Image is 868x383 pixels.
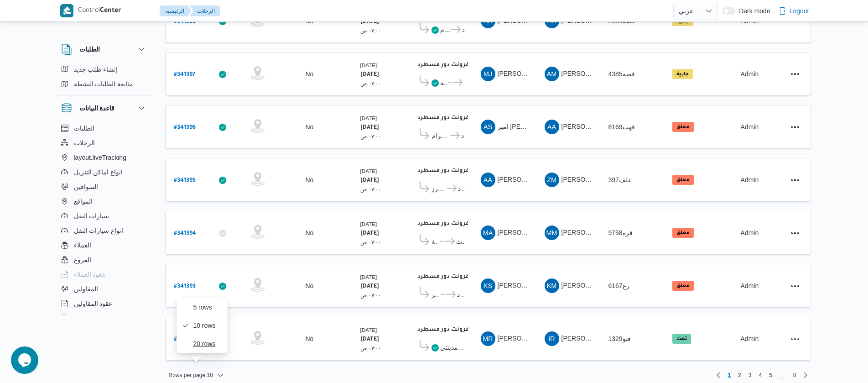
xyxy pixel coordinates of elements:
small: ٠٧:٠٠ ص [360,27,381,33]
button: اجهزة التليفون [57,311,151,325]
span: [PERSON_NAME] [498,282,550,289]
div: No [306,123,314,131]
span: ZM [547,173,556,187]
button: Rows per page:10 [165,370,228,381]
span: IR [548,331,555,346]
span: Dark mode [735,7,770,15]
small: [DATE] [360,221,377,227]
button: 10 rows [177,316,228,335]
span: 2 [738,370,741,381]
b: جارية [676,72,689,77]
span: المقاولين [74,283,98,294]
span: فرونت دور مسطرد [458,183,464,194]
span: طلبات مارت حدائق الاهرام [440,24,450,35]
span: الطلبات [74,123,94,134]
img: X8yXhbKr1z7QwAAAABJRU5ErkJggg== [60,4,73,17]
span: [PERSON_NAME] [498,335,550,342]
button: المقاولين [57,282,151,296]
span: Admin [741,70,759,78]
button: انواع سيارات النقل [57,223,151,238]
b: فرونت دور مسطرد [417,115,469,121]
button: Actions [788,226,802,240]
span: معلق [672,175,694,185]
b: [DATE] [360,72,379,78]
div: Zaiad Muhammad Said Atris [545,173,559,187]
span: 4 [759,370,762,381]
a: Page 8 of 8 [790,370,800,381]
a: #341394 [174,227,196,239]
a: #341397 [174,68,195,80]
b: فرونت دور مسطرد [417,327,469,333]
span: [PERSON_NAME] [PERSON_NAME] [561,70,668,77]
b: معلق [676,231,690,236]
span: MM [546,226,557,240]
span: بيت الجملة [431,236,439,247]
div: Abadalamunam Mjadi Alsaid Awad [545,67,559,81]
b: # 341393 [174,283,196,290]
span: AS [483,120,492,134]
span: 5 rows [193,304,222,311]
button: Actions [788,173,802,187]
b: # 341396 [174,125,196,131]
span: الرحلات [74,137,95,148]
span: Admin [741,335,759,342]
span: معلق [672,281,694,291]
b: # 341397 [174,72,195,78]
b: # 340934 [174,336,198,343]
div: Khidhuir Muhammad Tlbah Hamid [545,278,559,293]
button: عقود المقاولين [57,296,151,311]
button: السواقين [57,179,151,194]
iframe: chat widget [9,346,38,374]
span: العملاء [74,240,91,251]
b: [DATE] [360,19,379,25]
div: No [306,335,314,343]
button: الطلبات [57,121,151,136]
a: Next page, 2 [800,370,811,381]
span: Logout [790,5,809,16]
span: KS [483,278,492,293]
small: ٠٧:٠٠ ص [360,186,381,192]
small: ٠٧:٠٠ ص [360,239,381,245]
span: تمت [672,334,691,344]
small: ٠٧:٠٠ ص [360,345,381,351]
a: #341393 [174,280,196,292]
a: Page 2 of 8 [734,370,745,381]
b: فرونت دور مسطرد [417,168,469,174]
span: [PERSON_NAME] [498,176,550,183]
div: الطلبات [54,62,154,95]
div: Abadallah Aid Abadalsalam Abadalihafz [545,120,559,134]
span: [PERSON_NAME] [PERSON_NAME] [498,17,604,24]
span: طلبات سيتي ستارز [431,183,446,194]
button: عقود العملاء [57,267,151,282]
div: Abadalrahamun Ammad Ghrib Khalail [481,173,495,187]
div: Muhammad Ala Abadallah Abad Albast [481,226,495,240]
button: سيارات النقل [57,209,151,223]
span: متابعة الطلبات النشطة [74,79,134,89]
button: الطلبات [61,44,147,55]
li: Skipping pages 6 to 7 [776,370,790,381]
button: layout.liveTracking [57,150,151,165]
h3: الطلبات [79,44,100,55]
span: layout.liveTracking [74,152,126,163]
button: Actions [788,331,802,346]
small: [DATE] [360,115,377,121]
div: Mahmood Rafat Abadalaziam Amam [481,331,495,346]
span: المواقع [74,196,93,207]
div: No [306,282,314,290]
span: معلق [672,122,694,132]
span: إنشاء طلب جديد [74,64,118,75]
button: قاعدة البيانات [61,103,147,114]
span: 10 rows [193,322,222,329]
span: [PERSON_NAME][DATE] [PERSON_NAME] [561,335,688,342]
span: AM [547,67,557,81]
button: الفروع [57,252,151,267]
span: انواع سيارات النقل [74,225,124,236]
button: Previous page [713,370,724,381]
a: #341396 [174,121,196,133]
div: No [306,176,314,184]
span: قصه4385 [608,70,635,78]
b: # 341395 [174,178,196,184]
span: AA [483,173,492,187]
span: Rows per page : 10 [169,370,213,381]
a: #340934 [174,333,198,345]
